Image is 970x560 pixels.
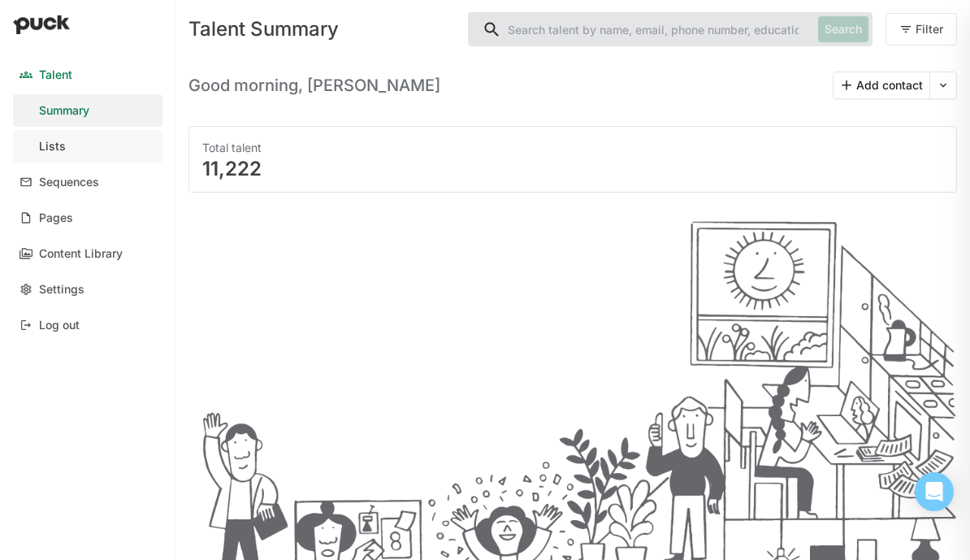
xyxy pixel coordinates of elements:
div: Talent Summary [188,20,455,39]
button: Filter [886,13,957,46]
div: Open Intercom Messenger [915,472,954,511]
a: Sequences [13,166,162,198]
a: Pages [13,202,162,234]
div: Total talent [202,140,943,156]
div: Talent [39,68,72,82]
button: Add contact [834,72,929,98]
div: Summary [39,104,89,118]
a: Settings [13,273,162,306]
input: Search [469,13,812,46]
div: Lists [39,140,66,154]
a: Talent [13,59,162,91]
div: Sequences [39,176,99,189]
div: Log out [39,319,80,332]
h3: Good morning, [PERSON_NAME] [188,76,440,95]
a: Summary [13,94,162,127]
a: Content Library [13,237,162,270]
a: Lists [13,130,162,163]
div: Content Library [39,247,123,261]
div: Pages [39,211,73,225]
div: 11,222 [202,159,943,179]
div: Settings [39,283,84,297]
